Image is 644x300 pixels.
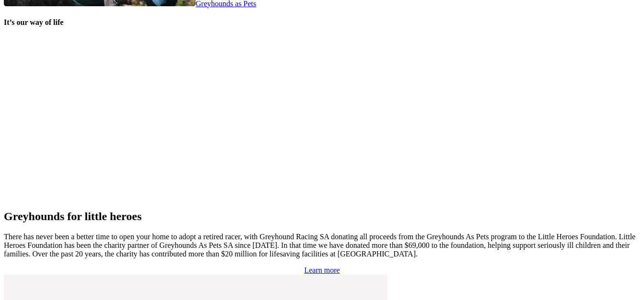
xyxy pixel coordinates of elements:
a: Learn more [304,266,340,274]
p: There has never been a better time to open your home to adopt a retired racer, with Greyhound Rac... [4,233,640,258]
h4: It’s our way of life [4,18,640,27]
h2: Greyhounds for little heroes [4,210,640,223]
